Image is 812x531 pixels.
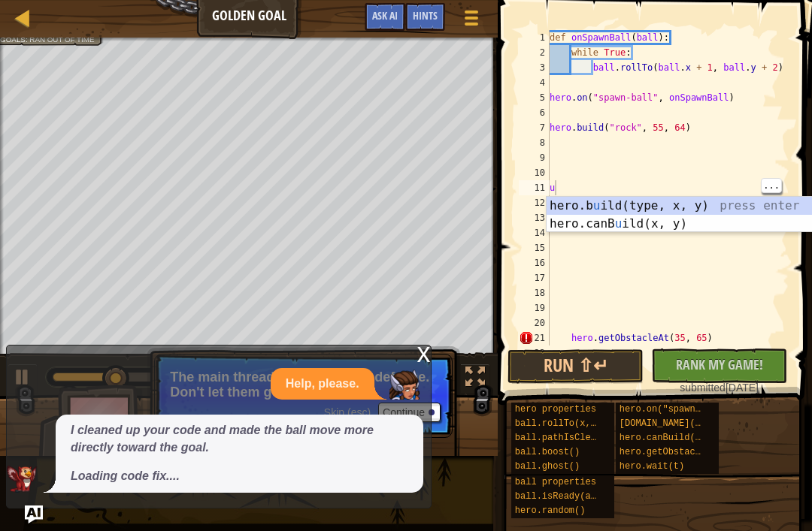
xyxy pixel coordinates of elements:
[515,461,580,472] span: ball.ghost()
[620,433,723,443] span: hero.canBuild(x, y)
[7,466,37,493] img: AI
[680,382,726,394] span: submitted
[519,210,550,225] div: 13
[519,105,550,120] div: 6
[286,376,359,393] p: Help, please.
[519,180,550,195] div: 11
[519,120,550,135] div: 7
[659,380,780,395] div: [DATE]
[519,150,550,165] div: 9
[676,355,763,374] span: Rank My Game!
[519,90,550,105] div: 5
[29,35,94,44] span: Ran out of time
[519,165,550,180] div: 10
[515,418,607,429] span: ball.rollTo(x, y)
[519,225,550,240] div: 14
[519,240,550,255] div: 15
[519,60,550,75] div: 3
[519,315,550,330] div: 20
[25,505,43,523] button: Ask AI
[620,404,750,415] span: hero.on("spawn-ball", f)
[413,8,438,23] span: Hints
[515,447,580,457] span: ball.boost()
[519,255,550,270] div: 16
[453,3,490,38] button: Show game menu
[620,447,750,457] span: hero.getObstacleAt(x, y)
[515,505,586,516] span: hero.random()
[515,404,596,415] span: hero properties
[515,491,629,502] span: ball.isReady(ability)
[519,300,550,315] div: 19
[507,349,644,384] button: Run ⇧↵
[519,30,550,45] div: 1
[519,135,550,150] div: 8
[460,364,490,394] button: Toggle fullscreen
[620,418,755,429] span: [DOMAIN_NAME](type, x, y)
[26,35,29,44] span: :
[417,345,431,361] div: x
[519,345,550,361] div: 22
[519,45,550,60] div: 2
[519,195,550,210] div: 12
[620,461,684,472] span: hero.wait(t)
[365,3,405,31] button: Ask AI
[651,348,787,383] button: Rank My Game!
[762,179,781,192] span: ...
[515,477,596,487] span: ball properties
[515,433,634,443] span: ball.pathIsClear(x, y)
[519,285,550,300] div: 18
[519,75,550,90] div: 4
[519,270,550,285] div: 17
[519,330,550,345] div: 21
[71,424,374,454] em: I cleaned up your code and made the ball move more directly toward the goal.
[71,469,180,482] em: Loading code fix....
[389,370,420,400] img: Player
[372,8,398,23] span: Ask AI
